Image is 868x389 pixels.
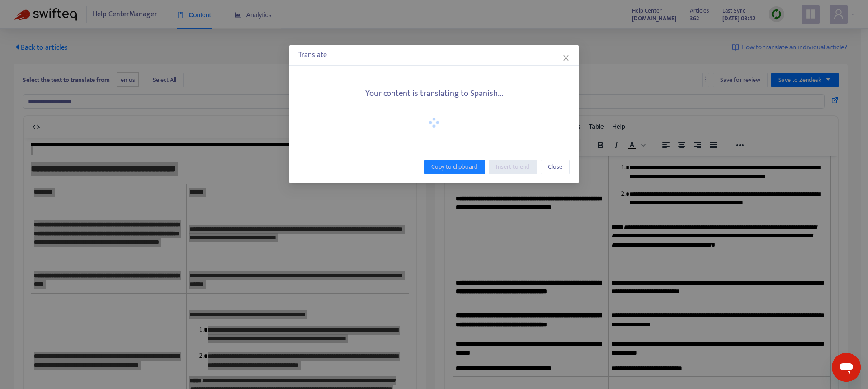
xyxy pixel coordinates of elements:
[541,160,570,174] button: Close
[562,54,570,62] span: close
[424,160,485,174] button: Copy to clipboard
[832,353,861,382] iframe: Button to launch messaging window
[548,162,562,172] span: Close
[561,53,571,63] button: Close
[298,89,570,99] h5: Your content is translating to Spanish...
[298,50,570,61] div: Translate
[489,160,537,174] button: Insert to end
